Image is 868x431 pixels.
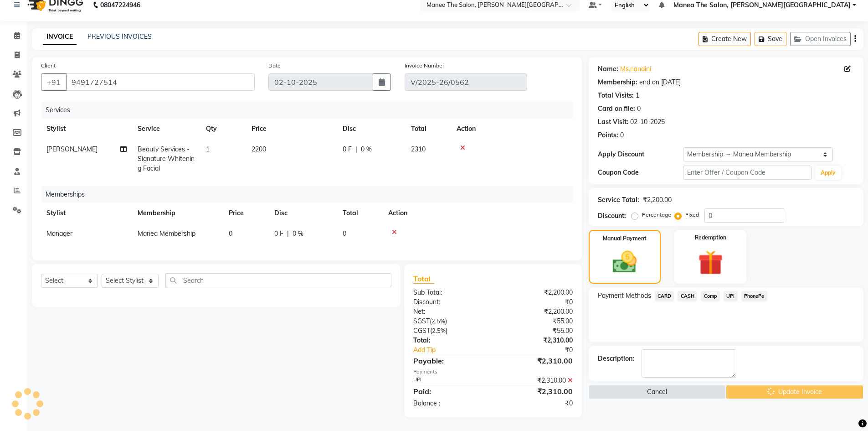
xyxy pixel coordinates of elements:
[343,229,346,238] span: 0
[493,386,580,397] div: ₹2,310.00
[598,195,639,205] div: Service Total:
[406,336,493,345] div: Total:
[406,386,493,397] div: Paid:
[642,211,671,219] label: Percentage
[41,203,132,223] th: Stylist
[165,273,391,287] input: Search
[598,150,683,159] div: Apply Discount
[87,32,152,41] a: PREVIOUS INVOICES
[406,307,493,317] div: Net:
[41,73,67,91] button: +91
[639,78,681,87] div: end on [DATE]
[493,297,580,307] div: ₹0
[293,229,303,239] span: 0 %
[493,399,580,408] div: ₹0
[223,203,269,223] th: Price
[755,32,786,46] button: Save
[383,203,573,223] th: Action
[508,345,580,355] div: ₹0
[46,229,72,238] span: Manager
[493,326,580,336] div: ₹55.00
[451,119,573,139] th: Action
[411,145,426,153] span: 2310
[200,119,246,139] th: Qty
[406,345,507,355] a: Add Tip
[815,166,841,180] button: Apply
[42,102,580,119] div: Services
[413,368,572,376] div: Payments
[589,385,726,399] button: Cancel
[598,104,635,114] div: Card on file:
[132,203,223,223] th: Membership
[678,291,697,301] span: CASH
[66,73,255,91] input: Search by Name/Mobile/Email/Code
[690,247,731,278] img: _gift.svg
[790,32,851,46] button: Open Invoices
[598,291,651,301] span: Payment Methods
[603,234,647,243] label: Manual Payment
[41,119,132,139] th: Stylist
[598,168,683,177] div: Coupon Code
[406,119,451,139] th: Total
[598,78,637,87] div: Membership:
[413,327,430,335] span: CGST
[361,145,372,154] span: 0 %
[493,336,580,345] div: ₹2,310.00
[413,317,430,325] span: SGST
[655,291,674,301] span: CARD
[695,234,726,242] label: Redemption
[406,297,493,307] div: Discount:
[493,288,580,297] div: ₹2,200.00
[643,195,672,205] div: ₹2,200.00
[41,62,56,70] label: Client
[620,64,651,74] a: Ms.nandini
[355,145,357,154] span: |
[406,326,493,336] div: ( )
[406,355,493,366] div: Payable:
[598,354,634,363] div: Description:
[741,291,767,301] span: PhonePe
[252,145,266,153] span: 2200
[42,186,580,203] div: Memberships
[343,145,352,154] span: 0 F
[406,376,493,385] div: UPI
[493,355,580,366] div: ₹2,310.00
[605,248,644,276] img: _cash.svg
[274,229,283,239] span: 0 F
[598,64,618,74] div: Name:
[432,327,446,334] span: 2.5%
[598,91,634,100] div: Total Visits:
[493,307,580,317] div: ₹2,200.00
[287,229,289,239] span: |
[630,117,665,127] div: 02-10-2025
[269,203,337,223] th: Disc
[43,29,77,45] a: INVOICE
[413,274,434,284] span: Total
[699,32,751,46] button: Create New
[138,145,195,172] span: Beauty Services - Signature Whitening Facial
[246,119,337,139] th: Price
[268,62,281,70] label: Date
[406,288,493,297] div: Sub Total:
[138,229,195,238] span: Manea Membership
[46,145,98,153] span: [PERSON_NAME]
[685,211,699,219] label: Fixed
[683,166,812,180] input: Enter Offer / Coupon Code
[620,130,624,140] div: 0
[637,104,641,114] div: 0
[598,130,618,140] div: Points:
[701,291,720,301] span: Comp
[724,291,738,301] span: UPI
[598,211,626,221] div: Discount:
[431,317,445,325] span: 2.5%
[337,119,406,139] th: Disc
[598,117,628,127] div: Last Visit:
[405,62,444,70] label: Invoice Number
[229,229,232,238] span: 0
[406,399,493,408] div: Balance :
[673,0,851,10] span: Manea The Salon, [PERSON_NAME][GEOGRAPHIC_DATA]
[493,317,580,326] div: ₹55.00
[337,203,383,223] th: Total
[636,91,639,100] div: 1
[206,145,210,153] span: 1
